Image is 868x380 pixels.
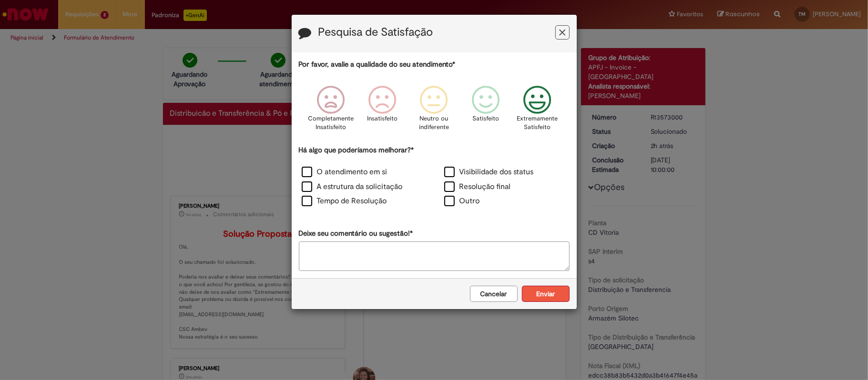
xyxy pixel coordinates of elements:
[517,114,558,132] p: Extremamente Satisfeito
[299,145,570,210] div: Há algo que poderíamos melhorar?*
[417,114,451,132] p: Neutro ou indiferente
[444,196,480,207] label: Outro
[306,79,355,144] div: Completamente Insatisfeito
[522,286,570,302] button: Enviar
[302,181,403,192] label: A estrutura da solicitação
[513,79,562,144] div: Extremamente Satisfeito
[358,79,407,144] div: Insatisfeito
[444,181,511,192] label: Resolução final
[299,229,413,239] label: Deixe seu comentário ou sugestão!*
[409,79,458,144] div: Neutro ou indiferente
[308,114,354,132] p: Completamente Insatisfeito
[367,114,398,123] p: Insatisfeito
[302,196,387,207] label: Tempo de Resolução
[470,286,518,302] button: Cancelar
[472,114,499,123] p: Satisfeito
[302,167,388,178] label: O atendimento em si
[461,79,510,144] div: Satisfeito
[318,26,433,39] label: Pesquisa de Satisfação
[299,60,456,70] label: Por favor, avalie a qualidade do seu atendimento*
[444,167,534,178] label: Visibilidade dos status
